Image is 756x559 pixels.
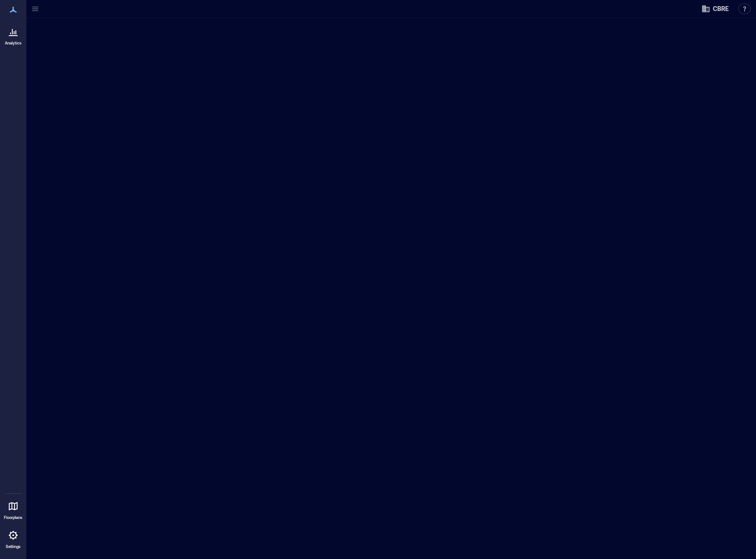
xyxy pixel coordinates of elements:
[4,515,22,520] p: Floorplans
[5,40,22,46] p: Analytics
[713,4,729,13] span: CBRE
[699,2,731,16] button: CBRE
[6,544,21,549] p: Settings
[2,21,24,48] a: Analytics
[1,496,25,523] a: Floorplans
[3,525,24,552] a: Settings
